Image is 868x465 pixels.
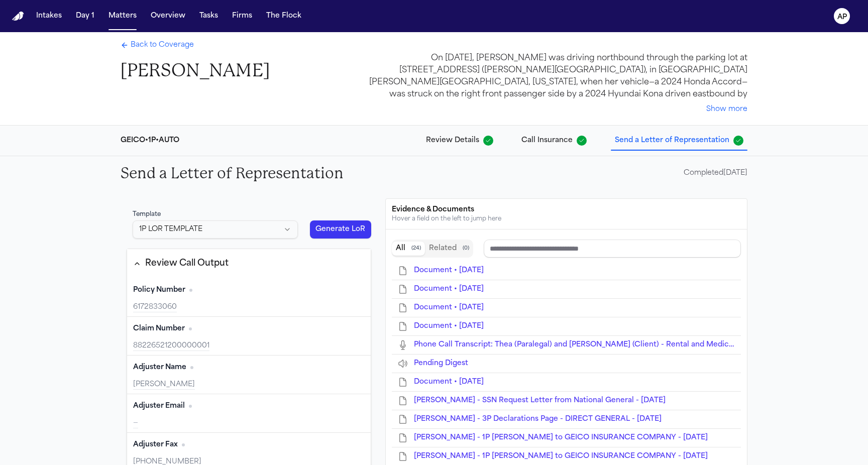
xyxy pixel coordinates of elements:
[133,302,365,312] div: 6172833060
[121,164,344,182] h2: Send a Letter of Representation
[131,40,194,50] span: Back to Coverage
[684,168,747,178] div: Completed [DATE]
[228,7,256,25] button: Firms
[133,419,138,427] span: —
[414,451,708,461] button: Open K. Andrews - 1P LOR to GEICO INSURANCE COMPANY - 10.8.25
[32,7,66,25] button: Intakes
[72,7,98,25] button: Day 1
[411,245,421,252] span: ( 24 )
[414,377,484,387] button: Open Document • Oct 10, 2025
[362,52,747,100] div: On [DATE], [PERSON_NAME] was driving northbound through the parking lot at [STREET_ADDRESS] ([PER...
[414,414,662,424] button: Open K. Andrews - 3P Declarations Page - DIRECT GENERAL - 9.4.25
[121,136,179,146] div: GEICO • 1P • AUTO
[414,285,484,293] span: Document • Oct 10, 2025
[133,401,185,411] span: Adjuster Email
[133,341,365,351] div: 88226521200000001
[190,366,193,369] span: No citation
[517,132,591,150] button: Call Insurance
[392,242,425,256] button: All documents
[121,40,194,50] a: Back to Coverage
[414,397,666,404] span: K. Andrews - SSN Request Letter from National General - 10.9.25
[414,396,666,406] button: Open K. Andrews - SSN Request Letter from National General - 10.9.25
[133,363,186,373] span: Adjuster Name
[104,7,141,25] button: Matters
[414,321,484,331] button: Open Document • Oct 10, 2025
[189,327,192,330] span: No citation
[392,215,741,223] div: Hover a field on the left to jump here
[12,12,24,21] a: Home
[414,267,484,274] span: Document • Oct 10, 2025
[615,136,729,146] span: Send a Letter of Representation
[133,380,365,390] div: [PERSON_NAME]
[414,266,484,276] button: Open Document • Oct 10, 2025
[127,278,371,317] div: Policy Number (required)
[127,394,371,433] div: Adjuster Email (required)
[127,317,371,356] div: Claim Number (required)
[414,433,708,443] button: Open K. Andrews - 1P LOR to GEICO INSURANCE COMPANY - 10.8.25
[147,7,189,25] button: Overview
[133,220,298,239] button: Select LoR template
[611,132,747,150] button: Send a Letter of Representation
[425,242,473,256] button: Related documents
[484,240,741,258] input: Search references
[414,434,708,441] span: K. Andrews - 1P LOR to GEICO INSURANCE COMPANY - 10.8.25
[414,378,484,386] span: Document • Oct 10, 2025
[414,284,484,294] button: Open Document • Oct 10, 2025
[189,289,192,292] span: No citation
[127,255,371,272] button: Review Call Output
[310,220,371,239] button: Generate LoR
[133,210,298,218] div: Template
[414,303,484,313] button: Open Document • Oct 10, 2025
[121,59,270,82] h1: [PERSON_NAME]
[463,245,469,252] span: ( 0 )
[133,440,178,450] span: Adjuster Fax
[414,360,468,367] span: Pending Digest
[521,136,573,146] span: Call Insurance
[426,136,479,146] span: Review Details
[414,322,484,330] span: Document • Oct 10, 2025
[414,341,806,348] span: Phone Call Transcript: Thea (Paralegal) and Miss Andrews (Client) - Rental and Medical Treatment ...
[414,359,468,369] button: Open Pending Digest
[133,285,185,295] span: Policy Number
[414,304,484,311] span: Document • Oct 10, 2025
[262,7,305,25] button: The Flock
[12,12,24,21] img: Finch Logo
[414,340,735,350] button: Open Phone Call Transcript: Thea (Paralegal) and Miss Andrews (Client) - Rental and Medical Treat...
[182,443,185,446] span: No citation
[127,356,371,394] div: Adjuster Name (required)
[706,104,747,114] button: Show more
[189,405,192,408] span: No citation
[195,7,222,25] button: Tasks
[145,257,229,270] div: Review Call Output
[414,452,708,460] span: K. Andrews - 1P LOR to GEICO INSURANCE COMPANY - 10.8.25
[133,324,185,334] span: Claim Number
[422,132,497,150] button: Review Details
[392,205,741,215] div: Evidence & Documents
[414,415,662,423] span: K. Andrews - 3P Declarations Page - DIRECT GENERAL - 9.4.25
